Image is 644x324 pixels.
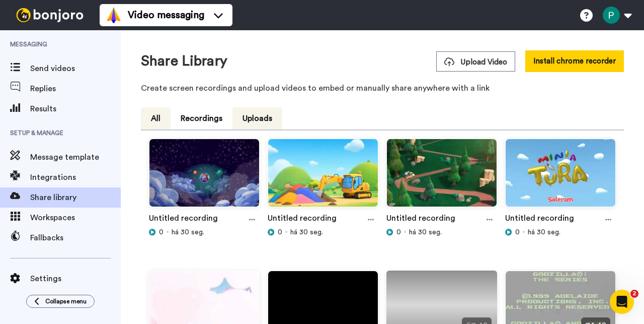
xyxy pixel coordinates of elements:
span: 0 [396,227,401,237]
button: Uploads [232,107,282,129]
div: há 30 seg. [268,227,378,237]
span: 2 [630,290,638,298]
span: Message template [30,151,121,163]
button: All [141,107,171,129]
div: há 30 seg. [386,227,497,237]
span: Results [30,103,121,115]
span: Upload Video [444,57,507,68]
button: Recordings [171,107,232,129]
img: f688f154-a26c-450e-a8e6-8b64b61c4604_thumbnail_source_1759938571.jpg [506,139,615,215]
span: Video messaging [128,8,204,22]
a: Untitled recording [268,212,337,227]
button: Upload Video [436,51,515,72]
img: 764fd6f6-d6a2-436b-aae6-7781cdb3c9ec_thumbnail_source_1759938572.jpg [268,139,378,215]
span: Fallbacks [30,232,121,244]
button: Collapse menu [26,295,95,308]
img: 615ea8d7-53ca-4b92-a465-5403fa9a569a_thumbnail_source_1759938568.jpg [149,139,259,215]
img: vm-color.svg [106,7,122,23]
div: há 30 seg. [505,227,616,237]
span: 0 [278,227,282,237]
img: bj-logo-header-white.svg [12,8,88,22]
span: Workspaces [30,212,121,224]
span: Integrations [30,171,121,183]
button: Install chrome recorder [525,50,624,72]
span: 0 [159,227,164,237]
span: Settings [30,273,121,285]
span: Share library [30,191,121,204]
span: Replies [30,83,121,95]
h1: Share Library [141,53,227,69]
a: Untitled recording [149,212,218,227]
a: Untitled recording [505,212,574,227]
div: há 30 seg. [149,227,260,237]
span: Send videos [30,62,121,75]
p: Create screen recordings and upload videos to embed or manually share anywhere with a link [141,82,624,94]
img: 28a0312e-886d-4fdf-ac8b-1f7912c33524_thumbnail_source_1759938571.jpg [387,139,497,215]
iframe: Intercom live chat [610,290,634,314]
a: Untitled recording [386,212,455,227]
span: Collapse menu [45,297,87,305]
span: 0 [515,227,520,237]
